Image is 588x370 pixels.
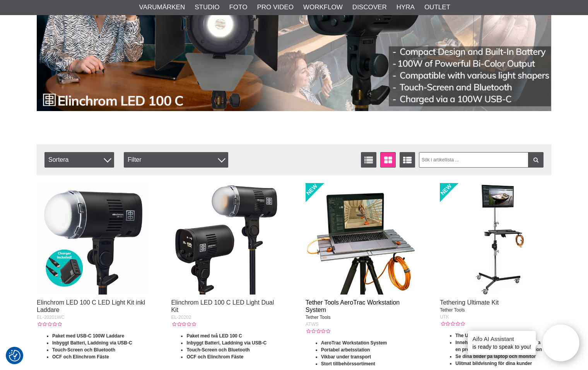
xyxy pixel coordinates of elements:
div: Kundbetyg: 0 [37,321,62,328]
div: Kundbetyg: 0 [306,328,330,335]
a: Tethering Ultimate Kit [440,299,499,306]
a: Fönstervisning [380,152,396,168]
strong: Vikbar under transport [321,354,371,360]
strong: Inbyggt Batteri, Laddning via USB-C [52,340,132,346]
strong: OCF och Elinchrom Fäste [186,354,243,360]
strong: Touch-Screen och Bluetooth [52,347,115,353]
span: Tether Tools [306,315,330,320]
a: Listvisning [361,152,376,168]
a: Hyra [397,2,415,12]
a: Discover [352,2,387,12]
strong: OCF och Elinchrom Fäste [52,354,109,360]
a: Elinchrom LED 100 C LED Light Dual Kit [171,299,274,313]
img: Tethering Ultimate Kit [440,183,551,295]
input: Sök i artikellista ... [419,152,544,168]
span: Sortera [44,152,114,168]
button: Samtyckesinställningar [9,349,21,363]
strong: AeroTrac Workstation System [321,340,387,346]
div: Kundbetyg: 0 [171,321,196,328]
a: Studio [195,2,219,12]
img: Elinchrom LED 100 C LED Light Dual Kit [171,183,282,295]
a: Pro Video [257,2,293,12]
strong: The Ultimate Tethering Kit [455,333,513,338]
strong: Paket med USB-C 100W Laddare [52,333,124,339]
a: Outlet [424,2,450,12]
strong: Stort tillbehörssortiment [321,361,375,367]
strong: Touch-Screen och Bluetooth [186,347,250,353]
a: Workflow [303,2,343,12]
h4: Aifo AI Assistant [472,335,531,343]
div: is ready to speak to you! [468,331,536,355]
span: UTK [440,314,449,320]
a: Tether Tools AeroTrac Workstation System [306,299,400,313]
span: Tether Tools [440,307,465,313]
a: Elinchrom LED 100 C LED Light Kit inkl Laddare [37,299,145,313]
img: Tether Tools AeroTrac Workstation System [306,183,417,295]
strong: Portabel arbetsstation [321,347,370,353]
strong: Ulitmat bildvisning för dina kunder [455,361,532,366]
span: ATWS [306,322,319,327]
a: Filtrera [528,152,544,168]
strong: en professionell arbetsstation i studion [455,347,542,352]
img: Revisit consent button [9,350,21,361]
strong: Innehåller allt du behöver för att skapa [455,340,540,345]
a: Foto [229,2,247,12]
div: Filter [124,152,228,168]
a: Utökad listvisning [400,152,415,168]
img: Elinchrom LED 100 C LED Light Kit inkl Laddare [37,183,148,295]
span: EL-20201WC [37,315,65,320]
strong: Paket med två LED 100 C [186,333,242,339]
span: EL-20202 [171,315,191,320]
strong: Inbyggt Batteri, Laddning via USB-C [186,340,267,346]
strong: Se dina bilder på laptop och monitor [455,354,536,359]
a: Varumärken [139,2,185,12]
div: Kundbetyg: 0 [440,320,465,327]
